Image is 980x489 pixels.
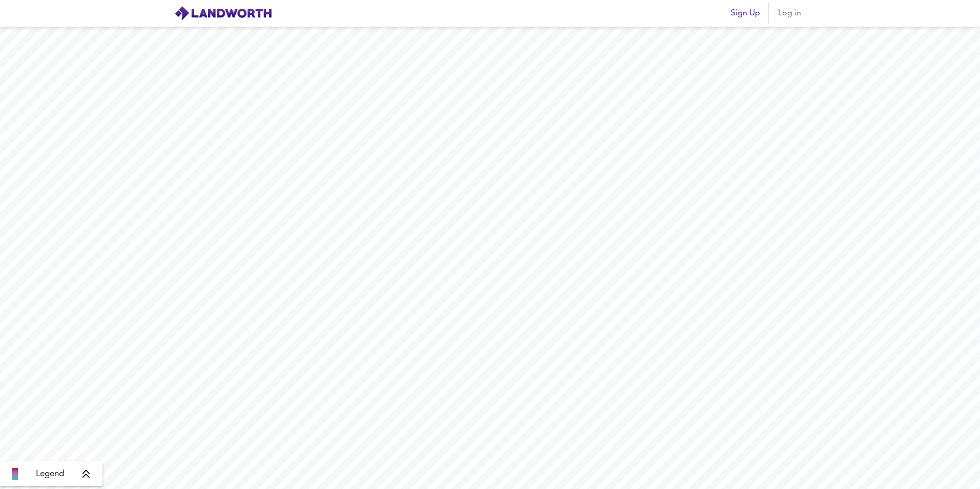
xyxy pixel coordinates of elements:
button: Log in [773,3,806,24]
button: Sign Up [727,3,764,24]
img: logo [174,6,272,21]
span: Log in [777,6,802,21]
span: Legend [36,468,64,480]
span: Sign Up [731,6,760,21]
